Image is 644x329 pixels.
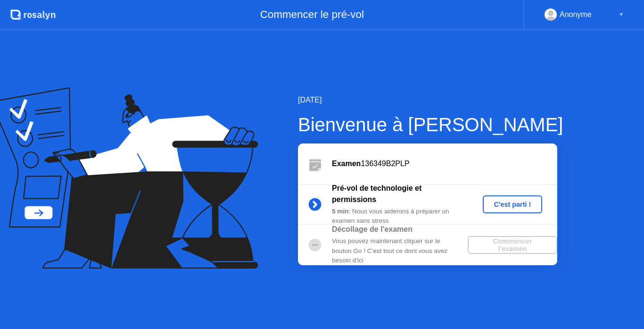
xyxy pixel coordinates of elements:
[471,237,553,253] div: Commencer l'examen
[332,160,361,168] b: Examen
[332,208,349,215] b: 5 min
[298,110,563,139] div: Bienvenue à [PERSON_NAME]
[332,158,557,169] div: 136349B2PLP
[332,236,468,265] div: Vous pouvez maintenant cliquer sur le bouton Go ! C'est tout ce dont vous avez besoin d'ici
[487,201,539,208] div: C'est parti !
[332,184,421,203] b: Pré-vol de technologie et permissions
[298,94,563,106] div: [DATE]
[560,8,592,21] div: Anonyme
[619,8,624,21] div: ▼
[483,195,543,213] button: C'est parti !
[332,207,468,226] div: : Nous vous aiderons à préparer un examen sans stress
[468,236,557,254] button: Commencer l'examen
[332,225,413,233] b: Décollage de l'examen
